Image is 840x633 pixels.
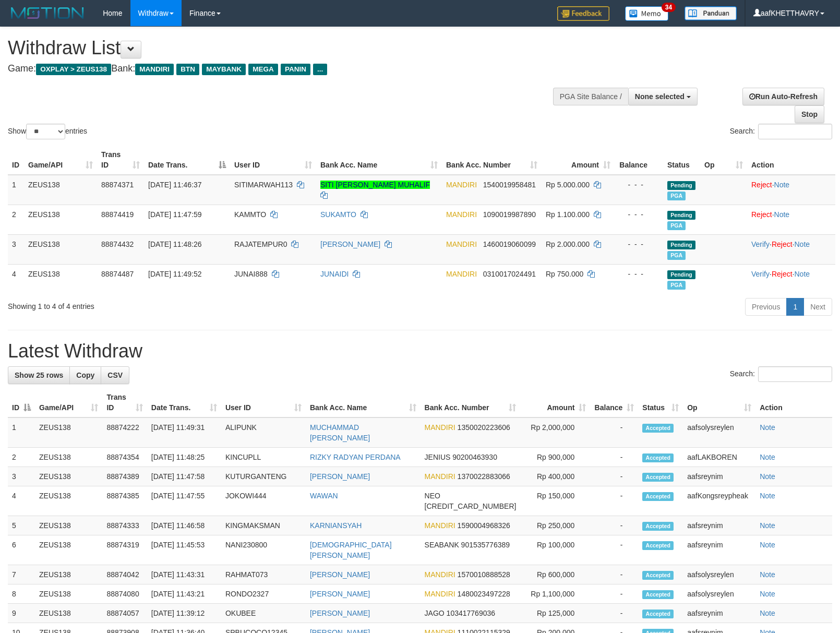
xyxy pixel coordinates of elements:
th: Bank Acc. Number: activate to sort column ascending [442,145,542,175]
span: Accepted [642,571,674,580]
td: - [590,417,638,448]
span: Accepted [642,492,674,501]
td: 5 [8,516,35,535]
th: Balance [615,145,663,175]
div: - - - [619,269,659,279]
td: · [747,175,835,205]
span: JAGO [425,609,445,617]
span: Marked by aafsolysreylen [667,251,686,260]
span: Copy 1460019060099 to clipboard [483,240,536,248]
a: JUNAIDI [320,270,349,278]
span: 34 [662,3,676,12]
td: 2 [8,448,35,467]
td: - [590,486,638,516]
span: Copy 1570010888528 to clipboard [458,570,510,579]
td: 3 [8,234,24,264]
h1: Withdraw List [8,38,549,58]
a: Previous [745,298,787,316]
span: Pending [667,181,695,190]
td: ZEUS138 [35,417,102,448]
span: Copy 103417769036 to clipboard [447,609,495,617]
span: ... [313,64,327,75]
th: Bank Acc. Name: activate to sort column ascending [316,145,442,175]
td: Rp 600,000 [520,565,590,584]
span: KAMMTO [234,210,266,219]
a: [PERSON_NAME] [310,570,370,579]
a: [PERSON_NAME] [310,609,370,617]
input: Search: [758,124,832,139]
a: Note [760,472,775,481]
td: [DATE] 11:46:58 [147,516,221,535]
span: 88874487 [101,270,134,278]
td: Rp 2,000,000 [520,417,590,448]
div: - - - [619,180,659,190]
th: Bank Acc. Number: activate to sort column ascending [421,388,521,417]
td: 8 [8,584,35,604]
a: Reject [772,240,793,248]
td: 88874354 [102,448,147,467]
h4: Game: Bank: [8,64,549,74]
td: · · [747,264,835,294]
td: ZEUS138 [35,448,102,467]
td: NANI230800 [221,535,306,565]
label: Search: [730,366,832,382]
td: 4 [8,486,35,516]
td: [DATE] 11:49:31 [147,417,221,448]
td: Rp 250,000 [520,516,590,535]
span: Copy 901535776389 to clipboard [461,541,510,549]
span: MEGA [248,64,278,75]
a: MUCHAMMAD [PERSON_NAME] [310,423,370,442]
span: Copy 0310017024491 to clipboard [483,270,536,278]
span: NEO [425,492,440,500]
span: MANDIRI [425,472,455,481]
th: Date Trans.: activate to sort column descending [144,145,230,175]
a: Note [760,541,775,549]
td: KINGMAKSMAN [221,516,306,535]
a: [DEMOGRAPHIC_DATA][PERSON_NAME] [310,541,392,559]
td: Rp 125,000 [520,604,590,623]
span: Accepted [642,473,674,482]
th: Status: activate to sort column ascending [638,388,683,417]
td: ZEUS138 [35,604,102,623]
span: Copy 1370022883066 to clipboard [458,472,510,481]
span: MANDIRI [446,270,477,278]
td: ZEUS138 [35,467,102,486]
td: ALIPUNK [221,417,306,448]
td: - [590,467,638,486]
td: ZEUS138 [35,516,102,535]
td: JOKOWI444 [221,486,306,516]
span: OXPLAY > ZEUS138 [36,64,111,75]
td: 3 [8,467,35,486]
span: Accepted [642,541,674,550]
span: Rp 1.100.000 [546,210,590,219]
select: Showentries [26,124,65,139]
span: Pending [667,270,695,279]
a: SITI [PERSON_NAME] MUHALIF [320,181,430,189]
td: 88874389 [102,467,147,486]
a: Copy [69,366,101,384]
img: MOTION_logo.png [8,5,87,21]
a: [PERSON_NAME] [310,472,370,481]
span: JUNAI888 [234,270,268,278]
span: [DATE] 11:46:37 [148,181,201,189]
span: Accepted [642,610,674,618]
th: Action [755,388,832,417]
span: Copy 1350020223606 to clipboard [458,423,510,432]
a: Note [774,181,790,189]
span: MANDIRI [446,181,477,189]
td: 7 [8,565,35,584]
span: MANDIRI [425,590,455,598]
td: 88874222 [102,417,147,448]
td: - [590,584,638,604]
td: · [747,205,835,234]
span: Accepted [642,590,674,599]
input: Search: [758,366,832,382]
th: Trans ID: activate to sort column ascending [102,388,147,417]
td: 88874333 [102,516,147,535]
th: Game/API: activate to sort column ascending [35,388,102,417]
a: 1 [786,298,804,316]
span: [DATE] 11:49:52 [148,270,201,278]
label: Show entries [8,124,87,139]
td: Rp 900,000 [520,448,590,467]
a: Show 25 rows [8,366,70,384]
